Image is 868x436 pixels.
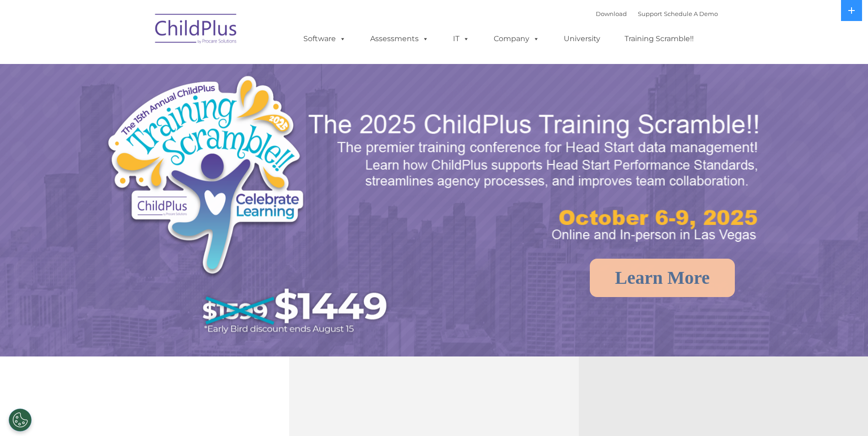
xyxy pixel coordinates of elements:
[638,10,662,17] a: Support
[151,7,242,53] img: ChildPlus by Procare Solutions
[596,10,627,17] a: Download
[361,30,438,48] a: Assessments
[555,30,609,48] a: University
[664,10,718,17] a: Schedule A Demo
[294,30,355,48] a: Software
[596,10,718,17] font: |
[444,30,479,48] a: IT
[590,259,735,297] a: Learn More
[9,409,32,431] button: Cookies Settings
[615,30,703,48] a: Training Scramble!!
[485,30,549,48] a: Company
